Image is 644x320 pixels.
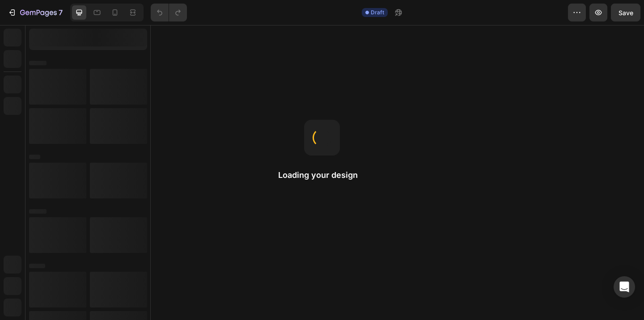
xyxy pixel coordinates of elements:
div: Open Intercom Messenger [614,276,635,298]
h2: Loading your design [278,170,366,181]
span: Draft [371,8,384,17]
div: Undo/Redo [151,4,187,21]
span: Save [619,9,633,17]
button: Save [611,4,640,21]
p: 7 [59,7,63,18]
button: 7 [4,4,67,21]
